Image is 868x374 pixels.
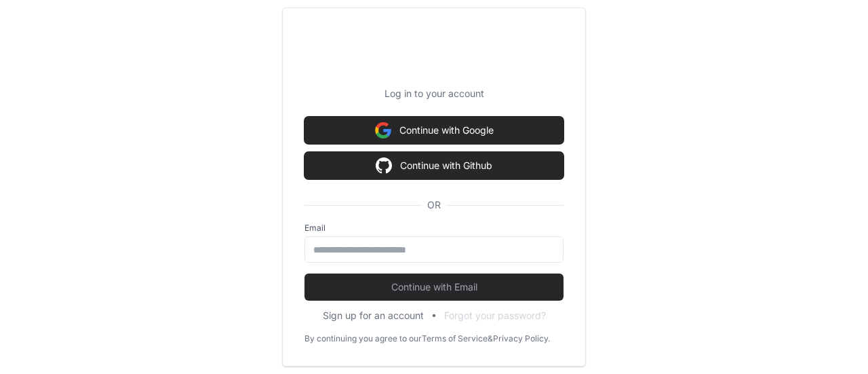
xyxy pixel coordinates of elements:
button: Forgot your password? [444,309,546,322]
button: Sign up for an account [323,309,424,322]
a: Privacy Policy. [493,333,550,344]
span: Continue with Email [304,280,564,294]
button: Continue with Github [304,152,564,179]
div: By continuing you agree to our [304,333,422,344]
label: Email [304,223,564,233]
div: & [488,333,493,344]
p: Log in to your account [304,87,564,100]
span: OR [422,198,446,212]
a: Terms of Service [422,333,488,344]
button: Continue with Email [304,274,564,301]
button: Continue with Google [304,117,564,144]
img: Sign in with google [376,152,392,179]
img: Sign in with google [375,117,391,144]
